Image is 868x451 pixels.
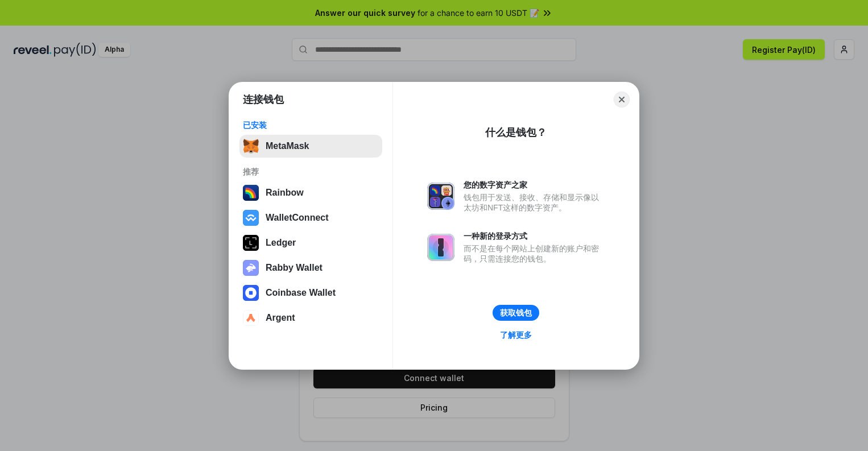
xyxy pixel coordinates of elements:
button: Close [614,92,630,107]
div: 获取钱包 [500,308,532,318]
button: Rabby Wallet [239,256,382,279]
div: 而不是在每个网站上创建新的账户和密码，只需连接您的钱包。 [464,243,605,264]
button: Ledger [239,231,382,254]
div: Rainbow [266,188,304,198]
button: Coinbase Wallet [239,282,382,304]
img: svg+xml,%3Csvg%20width%3D%2228%22%20height%3D%2228%22%20viewBox%3D%220%200%2028%2028%22%20fill%3D... [243,285,259,301]
a: 了解更多 [493,328,539,342]
button: MetaMask [239,135,382,158]
img: svg+xml,%3Csvg%20fill%3D%22none%22%20height%3D%2233%22%20viewBox%3D%220%200%2035%2033%22%20width%... [243,138,259,154]
div: 您的数字资产之家 [464,180,605,190]
img: svg+xml,%3Csvg%20xmlns%3D%22http%3A%2F%2Fwww.w3.org%2F2000%2Fsvg%22%20fill%3D%22none%22%20viewBox... [427,234,454,261]
button: WalletConnect [239,206,382,229]
img: svg+xml,%3Csvg%20xmlns%3D%22http%3A%2F%2Fwww.w3.org%2F2000%2Fsvg%22%20fill%3D%22none%22%20viewBox... [427,183,454,210]
div: Argent [266,313,295,323]
img: svg+xml,%3Csvg%20width%3D%22120%22%20height%3D%22120%22%20viewBox%3D%220%200%20120%20120%22%20fil... [243,185,259,201]
img: svg+xml,%3Csvg%20xmlns%3D%22http%3A%2F%2Fwww.w3.org%2F2000%2Fsvg%22%20width%3D%2228%22%20height%3... [243,235,259,251]
div: Coinbase Wallet [266,288,336,298]
div: 什么是钱包？ [485,126,547,139]
button: Argent [239,307,382,329]
button: Rainbow [239,181,382,204]
img: svg+xml,%3Csvg%20width%3D%2228%22%20height%3D%2228%22%20viewBox%3D%220%200%2028%2028%22%20fill%3D... [243,310,259,326]
button: 获取钱包 [493,305,539,321]
div: Rabby Wallet [266,263,323,273]
div: 已安装 [243,120,379,130]
div: WalletConnect [266,213,329,223]
div: 钱包用于发送、接收、存储和显示像以太坊和NFT这样的数字资产。 [464,192,605,213]
h1: 连接钱包 [243,93,284,106]
div: 一种新的登录方式 [464,231,605,241]
div: Ledger [266,238,296,248]
img: svg+xml,%3Csvg%20xmlns%3D%22http%3A%2F%2Fwww.w3.org%2F2000%2Fsvg%22%20fill%3D%22none%22%20viewBox... [243,260,259,276]
div: 了解更多 [500,330,532,340]
img: svg+xml,%3Csvg%20width%3D%2228%22%20height%3D%2228%22%20viewBox%3D%220%200%2028%2028%22%20fill%3D... [243,210,259,226]
div: MetaMask [266,141,309,151]
div: 推荐 [243,167,379,177]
